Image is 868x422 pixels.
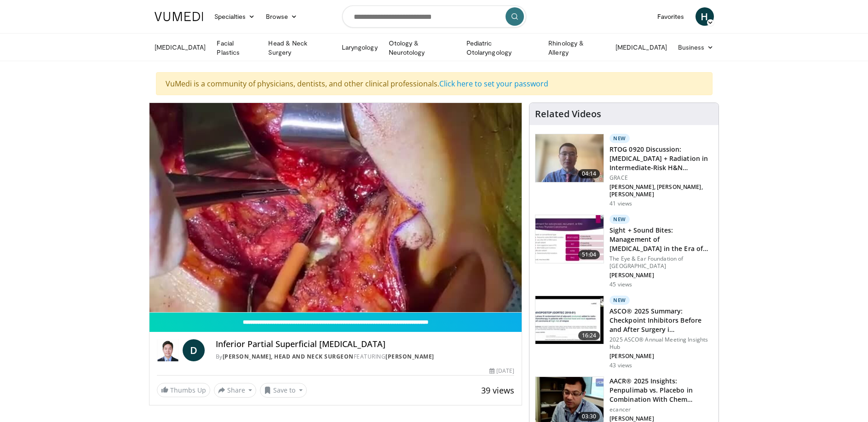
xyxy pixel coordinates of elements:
p: [PERSON_NAME] [609,353,713,360]
a: Facial Plastics [211,39,263,57]
span: 16:24 [578,331,600,340]
a: Favorites [652,7,690,26]
div: VuMedi is a community of physicians, dentists, and other clinical professionals. [156,72,713,95]
p: [PERSON_NAME], [PERSON_NAME], [PERSON_NAME] [609,183,713,198]
a: Otology & Neurotology [383,39,461,57]
img: 006fd91f-89fb-445a-a939-ffe898e241ab.150x105_q85_crop-smart_upscale.jpg [535,134,604,182]
a: Head & Neck Surgery [263,39,336,57]
a: 51:04 New Sight + Sound Bites: Management of [MEDICAL_DATA] in the Era of Targ… The Eye & Ear Fou... [535,215,713,288]
a: [MEDICAL_DATA] [610,38,673,57]
a: Pediatric Otolaryngology [461,39,543,57]
a: [MEDICAL_DATA] [149,38,212,57]
img: VuMedi Logo [155,12,203,21]
a: Specialties [209,7,261,26]
p: The Eye & Ear Foundation of [GEOGRAPHIC_DATA] [609,255,713,270]
h3: ASCO® 2025 Summary: Checkpoint Inhibitors Before and After Surgery i… [609,307,713,334]
h4: Related Videos [535,108,601,120]
a: Click here to set your password [439,79,548,89]
a: Rhinology & Allergy [543,39,610,57]
span: 51:04 [578,250,600,259]
p: [PERSON_NAME] [609,272,713,279]
span: 04:14 [578,169,600,178]
p: 41 views [609,200,632,207]
a: 16:24 New ASCO® 2025 Summary: Checkpoint Inhibitors Before and After Surgery i… 2025 ASCO® Annual... [535,296,713,369]
p: 45 views [609,281,632,288]
input: Search topics, interventions [342,6,526,28]
img: Doh Young Lee, Head and Neck Surgeon [157,339,179,361]
p: 2025 ASCO® Annual Meeting Insights Hub [609,336,713,351]
a: [PERSON_NAME], Head and Neck Surgeon [223,353,354,360]
button: Share [214,383,257,398]
img: 8bea4cff-b600-4be7-82a7-01e969b6860e.150x105_q85_crop-smart_upscale.jpg [535,215,604,263]
a: H [696,7,714,26]
div: By FEATURING [216,353,515,361]
img: a81f5811-1ccf-4ee7-8ec2-23477a0c750b.150x105_q85_crop-smart_upscale.jpg [535,296,604,344]
span: 39 views [481,385,514,396]
div: [DATE] [489,367,514,375]
a: 04:14 New RTOG 0920 Discussion: [MEDICAL_DATA] + Radiation in Intermediate-Risk H&N… GRACE [PERSO... [535,134,713,207]
p: 43 views [609,362,632,369]
p: ecancer [609,406,713,413]
a: Thumbs Up [157,383,210,397]
a: [PERSON_NAME] [385,353,434,360]
h3: Sight + Sound Bites: Management of [MEDICAL_DATA] in the Era of Targ… [609,226,713,253]
h4: Inferior Partial Superficial [MEDICAL_DATA] [216,339,515,349]
a: Laryngology [336,38,383,57]
a: Business [673,38,719,57]
video-js: Video Player [149,103,522,313]
a: D [183,339,205,361]
button: Save to [260,383,307,398]
p: New [609,215,630,224]
p: GRACE [609,174,713,182]
p: New [609,296,630,305]
h3: AACR® 2025 Insights: Penpulimab vs. Placebo in Combination With Chem… [609,376,713,404]
p: New [609,134,630,143]
h3: RTOG 0920 Discussion: [MEDICAL_DATA] + Radiation in Intermediate-Risk H&N… [609,145,713,172]
a: Browse [260,7,303,26]
span: 03:30 [578,412,600,421]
